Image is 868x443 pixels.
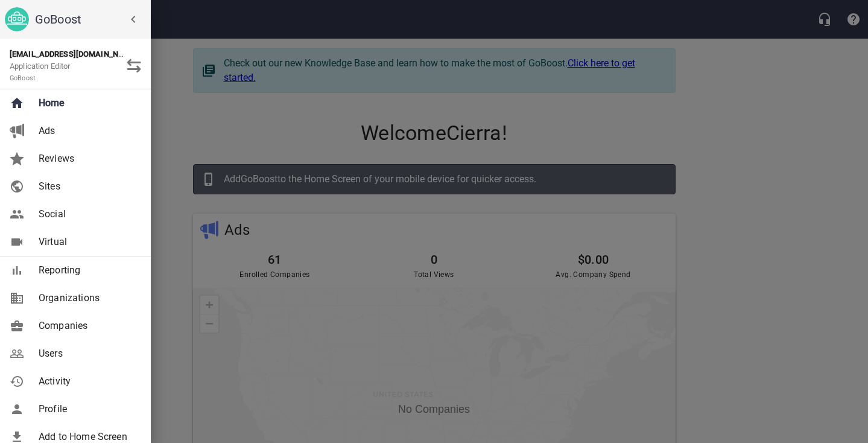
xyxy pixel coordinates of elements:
[39,374,136,389] span: Activity
[39,346,136,361] span: Users
[39,151,136,166] span: Reviews
[39,319,136,333] span: Companies
[39,291,136,305] span: Organizations
[10,74,36,82] small: GoBoost
[39,179,136,194] span: Sites
[39,402,136,416] span: Profile
[119,51,148,80] button: Switch Role
[39,207,136,221] span: Social
[10,62,71,83] span: Application Editor
[39,263,136,278] span: Reporting
[39,124,136,138] span: Ads
[35,10,146,29] h6: GoBoost
[39,96,136,110] span: Home
[5,7,29,31] img: go_boost_head.png
[10,49,137,59] strong: [EMAIL_ADDRESS][DOMAIN_NAME]
[39,235,136,249] span: Virtual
